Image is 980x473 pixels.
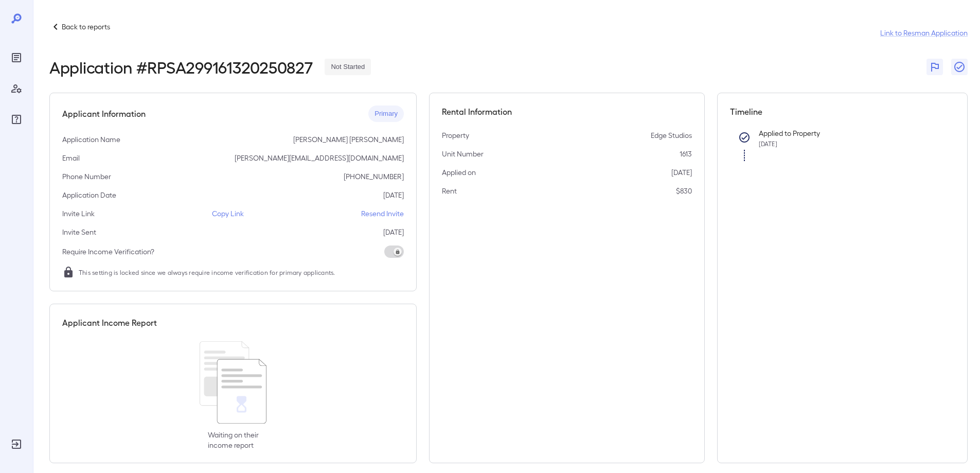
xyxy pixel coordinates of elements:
[49,58,312,76] h2: Application # RPSA299161320250827
[383,190,404,200] p: [DATE]
[62,247,154,257] p: Require Income Verification?
[325,62,371,72] span: Not Started
[62,108,146,120] h5: Applicant Information
[880,28,968,38] a: Link to Resman Application
[442,130,469,141] p: Property
[8,111,25,128] div: FAQ
[344,171,404,182] p: [PHONE_NUMBER]
[442,186,457,196] p: Rent
[951,59,968,75] button: Close Report
[680,149,692,159] p: 1613
[8,80,25,97] div: Manage Users
[62,22,110,32] p: Back to reports
[730,106,955,118] h5: Timeline
[62,208,95,219] p: Invite Link
[62,317,157,329] h5: Applicant Income Report
[235,153,404,163] p: [PERSON_NAME][EMAIL_ADDRESS][DOMAIN_NAME]
[676,186,692,196] p: $830
[293,134,404,145] p: [PERSON_NAME] [PERSON_NAME]
[383,227,404,237] p: [DATE]
[442,106,692,118] h5: Rental Information
[212,208,244,219] p: Copy Link
[62,190,116,200] p: Application Date
[361,208,404,219] p: Resend Invite
[62,153,80,163] p: Email
[62,171,111,182] p: Phone Number
[926,59,943,75] button: Flag Report
[8,436,25,452] div: Log Out
[442,167,476,178] p: Applied on
[759,140,777,147] span: [DATE]
[62,134,120,145] p: Application Name
[79,267,335,277] span: This setting is locked since we always require income verification for primary applicants.
[8,49,25,66] div: Reports
[759,128,939,138] p: Applied to Property
[671,167,692,178] p: [DATE]
[651,130,692,141] p: Edge Studios
[368,109,404,119] span: Primary
[62,227,96,237] p: Invite Sent
[442,149,484,159] p: Unit Number
[208,430,259,450] p: Waiting on their income report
